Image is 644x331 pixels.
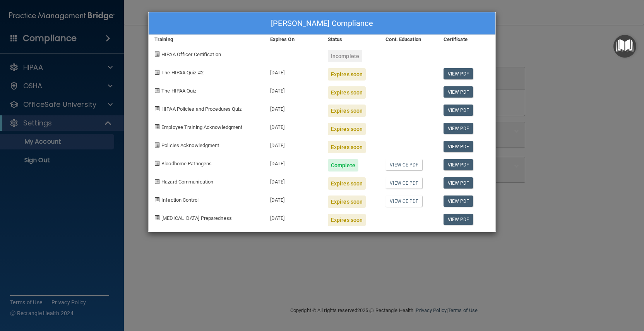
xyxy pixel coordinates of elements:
a: View PDF [444,159,473,170]
div: Expires soon [328,196,366,208]
div: [DATE] [264,208,322,226]
div: [DATE] [264,62,322,81]
span: Hazard Communication [161,179,213,185]
div: [PERSON_NAME] Compliance [149,12,495,35]
div: Certificate [438,35,495,44]
div: Expires soon [328,141,366,153]
div: Expires soon [328,123,366,135]
a: View CE PDF [385,159,422,170]
div: [DATE] [264,135,322,153]
span: Policies Acknowledgment [161,142,219,148]
a: View PDF [444,177,473,189]
a: View CE PDF [385,196,422,207]
div: Expires soon [328,86,366,99]
div: Expires soon [328,177,366,190]
div: Complete [328,159,358,172]
div: [DATE] [264,117,322,135]
div: [DATE] [264,81,322,99]
div: Training [149,35,264,44]
span: The HIPAA Quiz [161,88,196,94]
a: View PDF [444,196,473,207]
span: The HIPAA Quiz #2 [161,70,204,75]
span: Infection Control [161,197,199,203]
div: Cont. Education [380,35,437,44]
span: HIPAA Policies and Procedures Quiz [161,106,241,112]
a: View PDF [444,86,473,98]
a: View PDF [444,214,473,225]
a: View PDF [444,141,473,152]
span: Employee Training Acknowledgment [161,124,242,130]
button: Open Resource Center [613,35,636,58]
div: Expires soon [328,68,366,81]
div: [DATE] [264,172,322,190]
span: Bloodborne Pathogens [161,161,212,166]
div: [DATE] [264,99,322,117]
div: [DATE] [264,190,322,208]
div: Status [322,35,380,44]
a: View PDF [444,123,473,134]
span: HIPAA Officer Certification [161,51,221,57]
div: Expires On [264,35,322,44]
a: View PDF [444,68,473,79]
div: Expires soon [328,214,366,226]
a: View CE PDF [385,177,422,189]
a: View PDF [444,105,473,116]
div: Incomplete [328,50,362,62]
div: Expires soon [328,105,366,117]
div: [DATE] [264,153,322,172]
span: [MEDICAL_DATA] Preparedness [161,215,232,221]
